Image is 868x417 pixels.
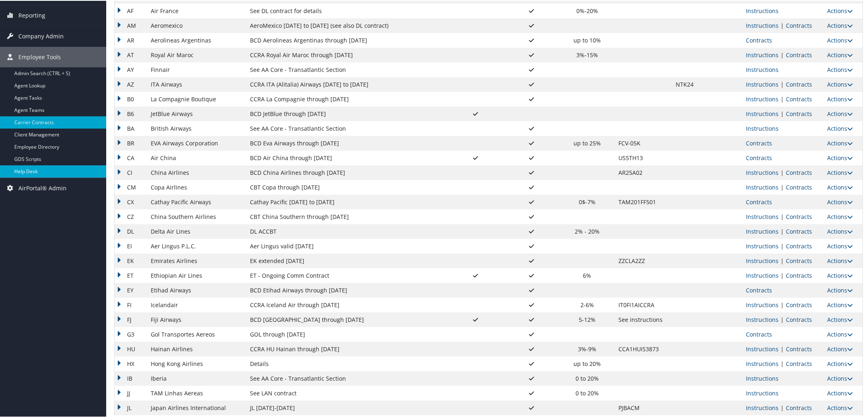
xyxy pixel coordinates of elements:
a: View Contracts [786,80,812,87]
a: View Ticketing Instructions [746,80,779,87]
a: View Ticketing Instructions [746,374,779,381]
a: View Contracts [786,212,812,220]
a: Actions [828,183,853,190]
td: HU [115,341,147,356]
a: Actions [828,21,853,29]
td: G3 [115,326,147,341]
a: View Ticketing Instructions [746,300,779,308]
a: View Contracts [786,168,812,176]
td: 0 to 20% [560,370,615,385]
a: View Ticketing Instructions [746,212,779,220]
a: View Ticketing Instructions [746,315,779,323]
td: up to 25% [560,135,615,150]
a: View Ticketing Instructions [746,65,779,73]
a: Actions [828,124,853,132]
td: AR25A02 [614,165,672,179]
td: EY [115,282,147,297]
td: JetBlue Airways [147,106,246,120]
td: 5-12% [560,312,615,326]
td: CBT China Southern through [DATE] [246,209,449,223]
td: EVA Airways Corporation [147,135,246,150]
td: Finnair [147,62,246,76]
a: View Contracts [786,21,812,29]
a: View Ticketing Instructions [746,241,779,249]
td: CI [115,165,147,179]
a: View Contracts [786,403,812,411]
a: Actions [828,168,853,176]
a: Actions [828,80,853,87]
span: Reporting [18,4,45,25]
span: | [779,315,786,323]
td: British Airways [147,120,246,135]
td: GOL through [DATE] [246,326,449,341]
td: Cathay Pacific Airways [147,194,246,209]
td: 0$-7% [560,194,615,209]
a: View Ticketing Instructions [746,168,779,176]
td: BA [115,120,147,135]
td: up to 10% [560,32,615,47]
td: Aer Lingus P.L.C. [147,238,246,253]
a: Actions [828,374,853,381]
td: China Airlines [147,165,246,179]
a: View Contracts [786,300,812,308]
td: CCA1HUIS3873 [614,341,672,356]
td: See LAN contract [246,385,449,400]
td: ZZCLA2ZZ [614,253,672,268]
td: EK extended [DATE] [246,253,449,268]
a: Actions [828,197,853,205]
td: Ethiopian Air Lines [147,268,246,282]
td: AZ [115,76,147,91]
td: Air China [147,150,246,165]
a: Actions [828,6,853,14]
a: Actions [828,271,853,279]
td: up to 20% [560,356,615,370]
a: Actions [828,36,853,43]
td: CCRA HU Hainan through [DATE] [246,341,449,356]
a: View Ticketing Instructions [746,388,779,396]
a: Actions [828,227,853,234]
a: View Contracts [746,197,772,205]
td: BR [115,135,147,150]
td: Copa Airlines [147,179,246,194]
td: BCD Air China through [DATE] [246,150,449,165]
span: | [779,183,786,190]
td: Iberia [147,370,246,385]
td: ET - Ongoing Comm Contract [246,268,449,282]
a: Actions [828,94,853,102]
a: View Contracts [786,109,812,117]
a: Actions [828,256,853,264]
span: | [779,168,786,176]
td: HX [115,356,147,370]
td: AR [115,32,147,47]
td: JJ [115,385,147,400]
a: View Ticketing Instructions [746,94,779,102]
td: Aerolineas Argentinas [147,32,246,47]
td: CCRA ITA (Alitalia) Airways [DATE] to [DATE] [246,76,449,91]
a: View Contracts [746,285,772,293]
span: | [779,80,786,87]
td: 0%-20% [560,3,615,18]
td: ET [115,268,147,282]
td: 6% [560,268,615,282]
td: Icelandair [147,297,246,312]
a: Actions [828,403,853,411]
td: AF [115,3,147,18]
a: View Ticketing Instructions [746,21,779,29]
td: CCRA Royal Air Maroc through [DATE] [246,47,449,62]
td: IB [115,370,147,385]
td: CBT Copa through [DATE] [246,179,449,194]
td: JL [DATE]-[DATE] [246,400,449,415]
td: FI [115,297,147,312]
td: ITA Airways [147,76,246,91]
span: | [779,344,786,352]
td: See instructions [614,312,672,326]
span: | [779,212,786,220]
a: View Ticketing Instructions [746,271,779,279]
span: | [779,21,786,29]
td: CA [115,150,147,165]
td: EK [115,253,147,268]
a: View Contracts [786,183,812,190]
td: TAM Linhas Aereas [147,385,246,400]
td: CCRA Iceland Air through [DATE] [246,297,449,312]
a: Actions [828,388,853,396]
